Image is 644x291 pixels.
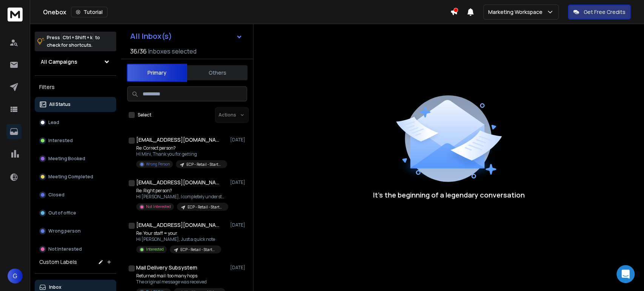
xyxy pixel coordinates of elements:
[71,7,108,17] button: Tutorial
[43,7,450,17] div: Onebox
[127,64,187,82] button: Primary
[136,236,221,242] p: Hi [PERSON_NAME], Just a quick note
[187,64,247,81] button: Others
[136,221,219,229] h1: [EMAIL_ADDRESS][DOMAIN_NAME]
[180,247,217,253] p: ECP - Retail - Startup | [PERSON_NAME] - version 1
[188,204,224,210] p: ECP - Retail - Startup | Bryan - Version 1
[230,137,247,143] p: [DATE]
[136,230,221,236] p: Re: Your staff = your
[146,204,171,210] p: Not Interested
[48,119,59,126] p: Lead
[568,5,631,20] button: Get Free Credits
[8,268,23,283] button: G
[35,133,116,148] button: Interested
[47,34,100,49] p: Press to check for shortcuts.
[35,82,116,92] h3: Filters
[61,33,94,42] span: Ctrl + Shift + k
[48,246,82,252] p: Not Interested
[48,138,73,144] p: Interested
[230,265,247,271] p: [DATE]
[488,8,546,16] p: Marketing Workspace
[35,54,116,69] button: All Campaigns
[136,273,225,279] p: Returned mail: too many hops
[41,58,77,66] h1: All Campaigns
[146,161,170,167] p: Wrong Person
[584,8,626,16] p: Get Free Credits
[136,264,197,271] h1: Mail Delivery Subsystem
[35,205,116,221] button: Out of office
[130,47,147,56] span: 36 / 36
[48,192,65,198] p: Closed
[138,112,151,118] label: Select
[35,151,116,166] button: Meeting Booked
[186,162,223,167] p: ECP - Retail - Startup | Bryan - Version 1
[148,47,197,56] h3: Inboxes selected
[146,247,164,252] p: Interested
[136,188,227,194] p: Re: Right person?
[124,29,249,44] button: All Inbox(s)
[48,210,76,216] p: Out of office
[136,145,227,151] p: Re: Correct person?
[136,179,219,186] h1: [EMAIL_ADDRESS][DOMAIN_NAME]
[230,222,247,228] p: [DATE]
[136,136,219,144] h1: [EMAIL_ADDRESS][DOMAIN_NAME]
[49,101,71,107] p: All Status
[136,151,227,157] p: Hi Mini, Thank you for getting
[48,228,81,234] p: Wrong person
[48,174,93,180] p: Meeting Completed
[35,242,116,257] button: Not Interested
[616,265,635,283] div: Open Intercom Messenger
[39,258,77,266] h3: Custom Labels
[136,194,227,200] p: Hi [PERSON_NAME], I completely understand and
[49,284,61,290] p: Inbox
[35,115,116,130] button: Lead
[373,190,525,200] p: It’s the beginning of a legendary conversation
[48,156,85,162] p: Meeting Booked
[230,179,247,185] p: [DATE]
[35,169,116,184] button: Meeting Completed
[35,224,116,239] button: Wrong person
[136,279,225,285] p: The original message was received
[35,187,116,202] button: Closed
[130,32,172,40] h1: All Inbox(s)
[35,97,116,112] button: All Status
